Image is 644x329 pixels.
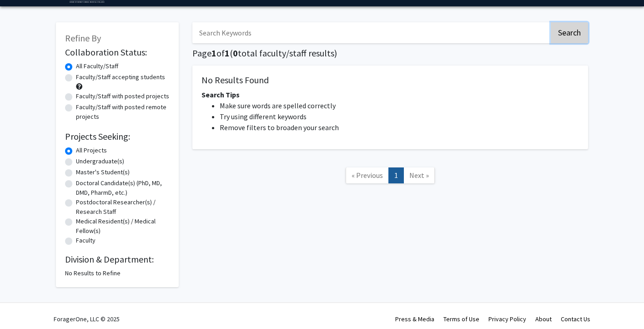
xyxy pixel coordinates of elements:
span: 1 [225,47,230,59]
label: All Faculty/Staff [76,61,118,71]
nav: Page navigation [192,158,588,195]
li: Remove filters to broaden your search [220,122,579,133]
li: Try using different keywords [220,111,579,122]
a: Previous Page [346,167,389,183]
a: 1 [388,167,404,183]
h5: No Results Found [201,75,579,86]
h2: Collaboration Status: [65,47,170,58]
span: « Previous [352,171,383,180]
h2: Division & Department: [65,254,170,265]
a: About [535,315,552,323]
iframe: Chat [7,288,39,322]
h1: Page of ( total faculty/staff results) [192,48,588,59]
div: No Results to Refine [65,268,170,278]
a: Next Page [403,167,435,183]
label: Doctoral Candidate(s) (PhD, MD, DMD, PharmD, etc.) [76,178,170,197]
span: Next » [409,171,429,180]
span: Refine By [65,32,101,44]
a: Terms of Use [443,315,479,323]
label: Faculty/Staff with posted remote projects [76,102,170,121]
a: Privacy Policy [488,315,526,323]
button: Search [551,22,588,43]
span: 1 [211,47,216,59]
span: Search Tips [201,90,240,99]
label: Faculty/Staff with posted projects [76,91,169,101]
input: Search Keywords [192,22,549,43]
label: Faculty/Staff accepting students [76,72,165,82]
span: 0 [233,47,238,59]
label: Medical Resident(s) / Medical Fellow(s) [76,217,170,236]
li: Make sure words are spelled correctly [220,100,579,111]
label: Postdoctoral Researcher(s) / Research Staff [76,197,170,217]
label: Faculty [76,236,96,245]
a: Press & Media [395,315,434,323]
a: Contact Us [561,315,590,323]
label: Undergraduate(s) [76,157,124,166]
label: All Projects [76,146,107,155]
h2: Projects Seeking: [65,131,170,142]
label: Master's Student(s) [76,167,130,177]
